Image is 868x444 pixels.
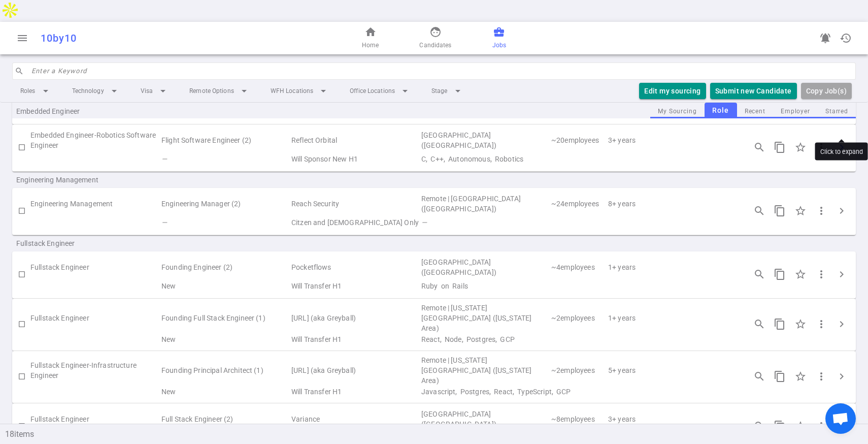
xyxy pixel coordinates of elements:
span: content_copy [774,370,786,383]
td: Engineering Management [30,192,160,215]
li: Visa [132,82,177,100]
td: Pocketflows [290,256,420,279]
button: Click to expand [831,314,852,334]
span: search_insights [753,370,765,383]
span: notifications_active [819,32,831,44]
button: expand_less [856,420,868,432]
button: Open job engagements details [749,201,770,221]
span: content_copy [774,268,786,280]
td: Check to Select for Matching [12,303,30,345]
span: more_vert [815,205,827,217]
span: Engineering Management [16,175,146,185]
td: Technical Skills [420,215,737,230]
td: Founding Engineer (2) [160,256,290,279]
a: Candidates [419,26,451,50]
span: chevron_right [836,205,848,217]
td: Founding Principal Architect (1) [160,355,290,386]
div: Click to Starred [790,200,811,221]
td: Engineering Manager (2) [160,192,290,215]
td: San Francisco (San Francisco Bay Area) [420,407,550,431]
td: Fullstack Engineer [30,303,160,333]
td: Fullstack Engineer [30,407,160,431]
td: My Sourcing [30,333,160,345]
li: Office Locations [342,82,419,100]
a: Go to see announcements [815,28,836,48]
button: Copy this job's short summary. For full job description, use 3 dots -> Copy Long JD [770,416,790,436]
td: [URL] (aka Greyball) [290,303,420,333]
i: — [421,218,427,227]
span: business_center [493,26,505,38]
td: Experience [607,355,737,386]
li: Stage [423,82,472,100]
span: search_insights [753,141,765,153]
span: history [840,32,852,44]
button: Copy this job's short summary. For full job description, use 3 dots -> Copy Long JD [770,366,790,387]
td: Remote | New York City (New York Area) [420,303,550,333]
li: Remote Options [181,82,258,100]
td: 8 | Employee Count [550,407,607,431]
td: Visa [290,279,420,293]
td: 24 | Employee Count [550,192,607,215]
button: Copy this job's short summary. For full job description, use 3 dots -> Copy Long JD [770,137,790,157]
td: Flags [160,279,290,293]
td: Flags [160,386,290,398]
td: Los Angeles (Los Angeles Area) [420,129,550,152]
span: more_vert [815,420,827,432]
td: Experience [607,129,737,152]
td: Technical Skills Javascript, Postgres, React, TypeScript, GCP [420,386,737,398]
td: Experience [607,256,737,279]
td: Visa [290,386,420,398]
li: WFH Locations [262,82,338,100]
td: Flags [160,333,290,345]
div: Open chat [825,403,856,434]
i: — [161,155,167,163]
td: Reflect Orbital [290,129,420,152]
span: content_copy [774,420,786,432]
td: Embedded Engineer-Robotics Software Engineer [30,129,160,152]
span: content_copy [774,205,786,217]
div: Click to Starred [790,313,811,335]
span: Fullstack Engineer [16,238,146,248]
div: Click to Starred [790,137,811,158]
span: search [15,67,24,76]
td: Flags [160,215,290,230]
span: Embedded Engineer [16,106,146,116]
td: My Sourcing [30,279,160,293]
button: Open job engagements details [749,137,770,157]
td: Fullstack Engineer-Infrastructure Engineer [30,355,160,386]
td: Experience [607,192,737,215]
span: more_vert [815,318,827,330]
td: Founding Full Stack Engineer (1) [160,303,290,333]
td: Remote | New York City (New York Area) [420,355,550,386]
td: Check to Select for Matching [12,129,30,166]
td: Check to Select for Matching [12,355,30,398]
span: Jobs [492,40,506,50]
span: search_insights [753,205,765,217]
td: 4 | Employee Count [550,256,607,279]
button: Copy this job's short summary. For full job description, use 3 dots -> Copy Long JD [770,264,790,284]
td: 20 | Employee Count [550,129,607,152]
div: Click to expand [815,143,868,161]
button: Click to expand [831,366,852,387]
td: Remote | Sunnyvale (San Francisco Bay Area) [420,192,550,215]
span: more_vert [815,370,827,383]
td: Variance [290,407,420,431]
td: My Sourcing [30,386,160,398]
span: more_vert [815,268,827,280]
li: Technology [64,82,128,100]
button: Open history [836,28,856,48]
span: content_copy [774,318,786,330]
button: Submit new Candidate [710,83,797,100]
button: Copy this job's short summary. For full job description, use 3 dots -> Copy Long JD [770,314,790,334]
span: Home [362,40,379,50]
td: Experience [607,303,737,333]
td: Technical Skills Ruby on Rails [420,279,737,293]
button: Copy this job's short summary. For full job description, use 3 dots -> Copy Long JD [770,201,790,221]
span: chevron_right [836,318,848,330]
td: [URL] (aka Greyball) [290,355,420,386]
a: Home [362,26,379,50]
td: Reach Security [290,192,420,215]
td: Experience [607,407,737,431]
td: Flags [160,152,290,166]
td: Flight Software Engineer (2) [160,129,290,152]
